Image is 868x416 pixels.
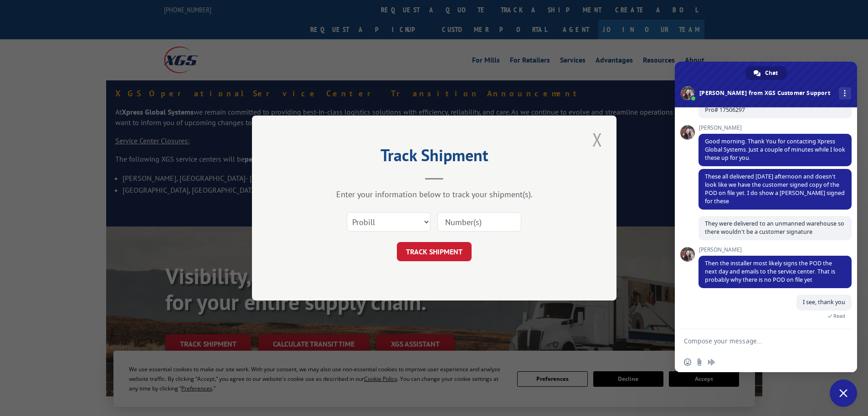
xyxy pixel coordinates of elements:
[705,137,845,162] span: Good morning. Thank You for contacting Xpress Global Systems. Just a couple of minutes while I lo...
[705,173,845,205] span: These all delivered [DATE] afternoon and doesn't look like we have the customer signed copy of th...
[830,379,857,407] a: Close chat
[705,220,844,236] span: They were delivered to an unmanned warehouse so there wouldn't be a customer signature
[590,127,605,152] button: Close modal
[803,298,845,306] span: I see, thank you
[437,212,521,232] input: Number(s)
[397,242,472,261] button: TRACK SHIPMENT
[684,358,691,366] span: Insert an emoji
[298,189,571,200] div: Enter your information below to track your shipment(s).
[699,125,852,131] span: [PERSON_NAME]
[765,66,778,80] span: Chat
[705,259,835,284] span: Then the installer most likely signs the POD the next day and emails to the service center. That ...
[745,66,787,80] a: Chat
[298,149,571,166] h2: Track Shipment
[684,329,830,352] textarea: Compose your message...
[833,313,845,319] span: Read
[696,358,703,366] span: Send a file
[708,358,715,366] span: Audio message
[699,247,852,253] span: [PERSON_NAME]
